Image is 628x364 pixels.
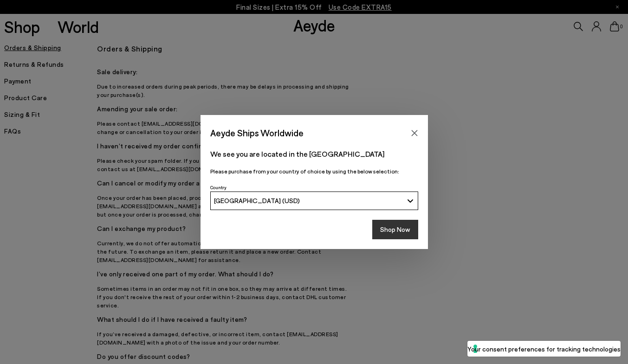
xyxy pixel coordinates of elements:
p: Please purchase from your country of choice by using the below selection: [210,167,418,176]
span: [GEOGRAPHIC_DATA] (USD) [214,197,300,204]
button: Your consent preferences for tracking technologies [467,341,621,357]
p: We see you are located in the [GEOGRAPHIC_DATA] [210,148,418,160]
span: Aeyde Ships Worldwide [210,125,304,141]
label: Your consent preferences for tracking technologies [467,344,621,354]
button: Close [408,126,421,140]
span: Country [210,185,227,190]
button: Shop Now [372,220,418,239]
